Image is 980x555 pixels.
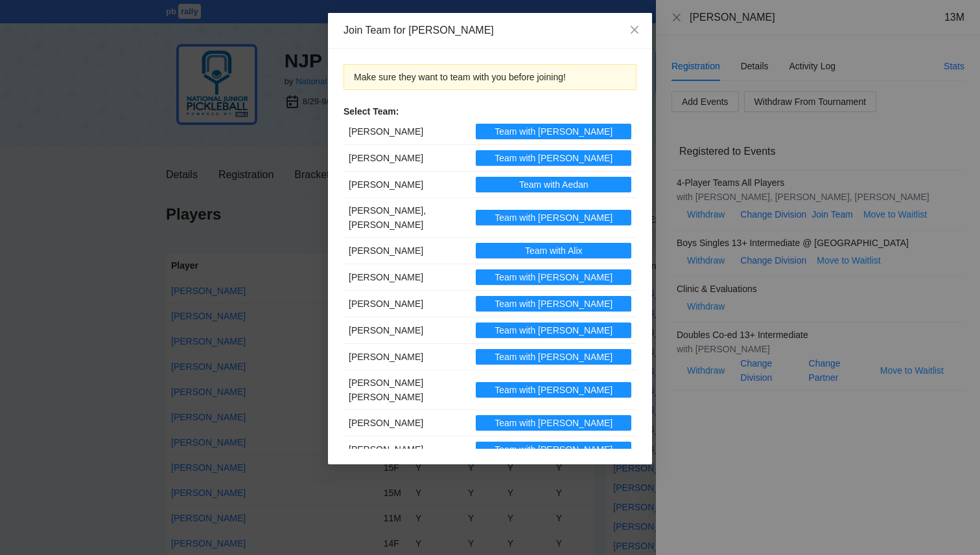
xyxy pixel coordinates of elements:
span: Team with [PERSON_NAME] [495,270,612,284]
span: Team with [PERSON_NAME] [495,383,612,397]
span: Team with [PERSON_NAME] [495,416,612,430]
td: [PERSON_NAME] [PERSON_NAME] [344,370,471,410]
td: [PERSON_NAME] [344,436,471,463]
td: [PERSON_NAME] [344,317,471,344]
span: Team with [PERSON_NAME] [495,350,612,364]
button: Team with [PERSON_NAME] [476,349,631,365]
button: Team with [PERSON_NAME] [476,415,631,431]
div: Make sure they want to team with you before joining! [354,70,626,84]
td: [PERSON_NAME] [344,291,471,317]
button: Team with Aedan [476,177,631,192]
td: [PERSON_NAME] [344,172,471,198]
span: Team with [PERSON_NAME] [495,151,612,165]
button: Team with [PERSON_NAME] [476,442,631,457]
span: Team with [PERSON_NAME] [495,297,612,311]
td: [PERSON_NAME] [344,264,471,291]
td: [PERSON_NAME] [344,238,471,264]
button: Team with [PERSON_NAME] [476,382,631,398]
td: [PERSON_NAME], [PERSON_NAME] [344,198,471,238]
td: [PERSON_NAME] [344,119,471,145]
span: Team with Aedan [519,177,589,192]
span: close [629,25,640,35]
td: [PERSON_NAME] [344,145,471,172]
button: Team with Alix [476,243,631,258]
span: Team with [PERSON_NAME] [495,442,612,457]
span: Team with [PERSON_NAME] [495,323,612,337]
td: [PERSON_NAME] [344,410,471,436]
button: Team with [PERSON_NAME] [476,296,631,311]
button: Team with [PERSON_NAME] [476,210,631,225]
td: [PERSON_NAME] [344,344,471,370]
div: Join Team for [PERSON_NAME] [344,23,636,38]
span: Team with [PERSON_NAME] [495,124,612,139]
button: Team with [PERSON_NAME] [476,323,631,338]
div: Select Team: [344,104,636,119]
span: Team with [PERSON_NAME] [495,210,612,225]
button: Team with [PERSON_NAME] [476,124,631,139]
span: Team with Alix [525,244,583,258]
button: Team with [PERSON_NAME] [476,150,631,166]
button: Team with [PERSON_NAME] [476,269,631,285]
button: Close [617,13,652,48]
